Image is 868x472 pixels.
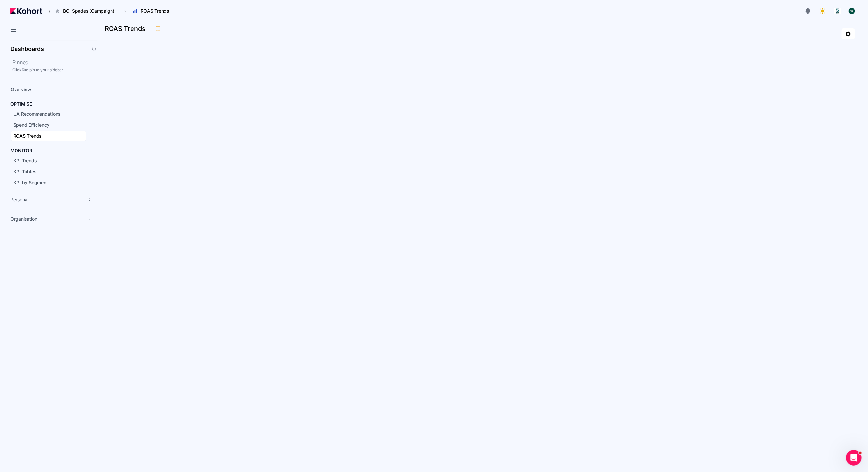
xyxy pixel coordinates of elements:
a: Overview [8,85,86,94]
button: ROAS Trends [129,5,176,16]
span: Personal [10,196,28,203]
a: KPI by Segment [11,178,86,187]
span: KPI Trends [13,158,37,163]
span: Organisation [10,216,37,222]
img: logo_logo_images_1_20240607072359498299_20240828135028712857.jpeg [834,8,841,14]
span: Overview [11,87,31,92]
a: UA Recommendations [11,109,86,119]
div: Click to pin to your sidebar. [12,68,97,73]
h4: OPTIMISE [10,101,32,107]
a: KPI Trends [11,156,86,165]
iframe: Intercom live chat [846,450,862,466]
span: BO: Spades (Campaign) [63,8,114,14]
button: BO: Spades (Campaign) [52,5,121,16]
span: ROAS Trends [13,133,42,139]
span: UA Recommendations [13,111,61,117]
h2: Dashboards [10,46,44,52]
span: / [44,8,50,15]
img: Kohort logo [10,8,42,14]
span: › [123,8,127,14]
span: KPI by Segment [13,180,48,185]
a: KPI Tables [11,167,86,176]
span: KPI Tables [13,169,37,174]
span: Spend Efficiency [13,122,49,128]
h4: MONITOR [10,147,32,154]
a: Spend Efficiency [11,120,86,130]
h3: ROAS Trends [105,26,149,32]
span: ROAS Trends [141,8,169,14]
h2: Pinned [12,58,97,66]
a: ROAS Trends [11,131,86,141]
